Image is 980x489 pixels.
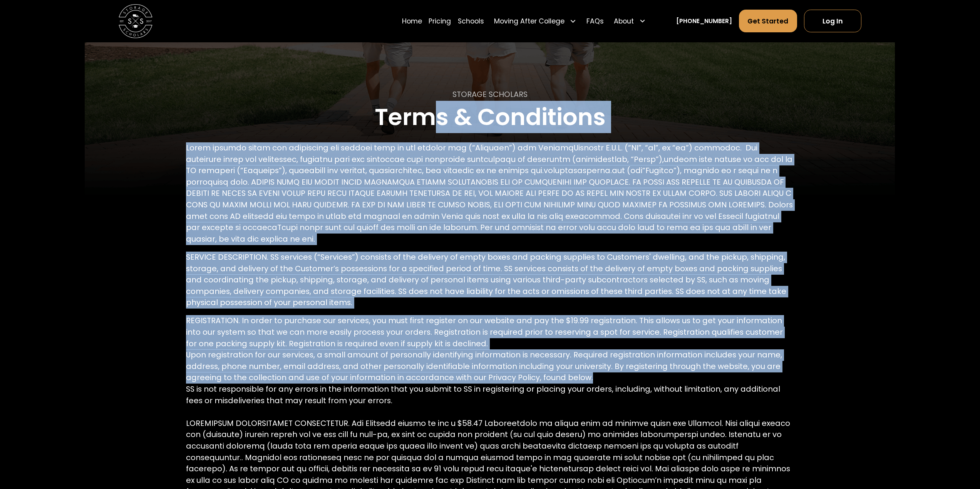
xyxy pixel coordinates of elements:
div: Moving After College [494,16,565,26]
p: SERVICE DESCRIPTION. SS services (“Services”) consists of the delivery of empty boxes and packing... [186,252,794,309]
a: [PHONE_NUMBER] [676,17,732,25]
a: home [119,4,152,38]
img: Storage Scholars main logo [119,4,152,38]
div: Moving After College [491,9,580,33]
a: FAQs [586,9,604,33]
a: Log In [804,10,861,32]
div: About [614,16,634,26]
a: Schools [458,9,484,33]
p: Lorem ipsumdo sitam con adipiscing eli seddoei temp in utl etdolor mag (“Aliquaen”) adm VeniamqUi... [186,142,794,245]
a: Pricing [429,9,451,33]
a: Home [402,9,422,33]
h1: Terms & Conditions [375,104,606,130]
p: STORAGE SCHOLARS [452,89,528,100]
a: Get Started [739,10,797,32]
div: About [611,9,649,33]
